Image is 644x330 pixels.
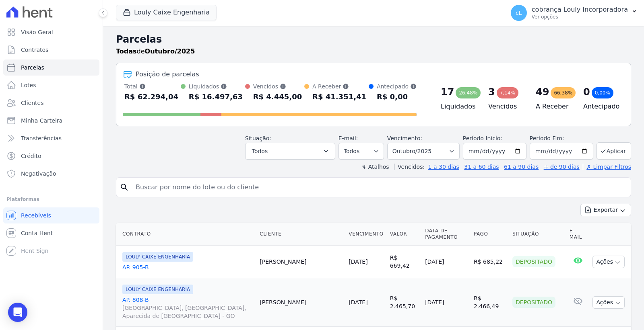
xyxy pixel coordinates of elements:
a: AP. 905-B [122,263,253,271]
a: Minha Carteira [3,113,99,129]
a: 1 a 30 dias [428,164,459,170]
div: 3 [488,86,495,98]
th: Pago [471,223,509,246]
a: Contratos [3,42,99,58]
label: E-mail: [339,135,358,141]
span: Transferências [21,134,62,142]
div: 49 [536,86,549,98]
span: LOULY CAIXE ENGENHARIA [122,252,193,262]
span: Recebíveis [21,211,51,219]
a: Negativação [3,166,99,182]
button: cL cobrança Louly Incorporadora Ver opções [504,2,644,24]
span: Parcelas [21,64,44,72]
a: 61 a 90 dias [504,164,539,170]
td: R$ 2.465,70 [387,278,422,327]
a: + de 90 dias [544,164,580,170]
td: [PERSON_NAME] [256,246,345,278]
div: Depositado [512,256,555,267]
button: Ações [592,256,625,268]
a: Transferências [3,130,99,146]
h4: A Receber [536,102,570,111]
button: Exportar [580,204,631,216]
div: Total [124,82,178,90]
div: R$ 0,00 [377,90,417,103]
div: Vencidos [253,82,302,90]
span: Negativação [21,170,56,178]
input: Buscar por nome do lote ou do cliente [131,179,627,195]
div: 0 [583,86,590,98]
span: LOULY CAIXE ENGENHARIA [122,285,193,294]
th: Cliente [256,223,345,246]
div: Plataformas [6,195,96,204]
span: Clientes [21,99,43,107]
span: Crédito [21,152,41,160]
td: R$ 669,42 [387,246,422,278]
button: Ações [592,296,625,309]
div: R$ 16.497,63 [189,90,243,103]
div: 66,38% [551,87,576,98]
span: cL [516,10,522,16]
h4: Liquidados [441,102,475,111]
th: Data de Pagamento [422,223,471,246]
span: Visão Geral [21,28,53,36]
div: Open Intercom Messenger [8,303,27,322]
div: R$ 41.351,41 [312,90,366,103]
span: Lotes [21,81,36,89]
div: 17 [441,86,454,98]
div: Posição de parcelas [136,70,199,79]
div: A Receber [312,82,366,90]
p: Ver opções [532,14,628,20]
button: Louly Caixe Engenharia [116,5,217,20]
a: Visão Geral [3,24,99,40]
label: ↯ Atalhos [361,164,389,170]
th: Contrato [116,223,256,246]
div: 7,14% [497,87,518,98]
a: Parcelas [3,59,99,76]
td: [PERSON_NAME] [256,278,345,327]
label: Vencimento: [387,135,422,141]
a: Crédito [3,148,99,164]
td: [DATE] [422,246,471,278]
button: Aplicar [597,142,631,160]
label: Período Inicío: [463,135,502,141]
span: Todos [252,146,268,156]
a: Recebíveis [3,207,99,223]
div: 0,00% [592,87,613,98]
i: search [120,182,129,192]
div: Depositado [512,297,555,308]
p: de [116,47,195,56]
th: Valor [387,223,422,246]
a: [DATE] [349,258,367,265]
label: Situação: [245,135,271,141]
label: Período Fim: [530,134,593,143]
a: Clientes [3,95,99,111]
span: [GEOGRAPHIC_DATA], [GEOGRAPHIC_DATA], Aparecida de [GEOGRAPHIC_DATA] - GO [122,304,253,320]
strong: Outubro/2025 [145,47,195,55]
td: [DATE] [422,278,471,327]
span: Conta Hent [21,229,53,237]
h2: Parcelas [116,32,631,47]
p: cobrança Louly Incorporadora [532,6,628,14]
a: [DATE] [349,299,367,305]
span: Contratos [21,46,48,54]
h4: Antecipado [583,102,618,111]
th: Vencimento [345,223,386,246]
th: Situação [509,223,566,246]
button: Todos [245,143,335,160]
div: R$ 62.294,04 [124,90,178,103]
label: Vencidos: [394,164,425,170]
div: Antecipado [377,82,417,90]
a: Conta Hent [3,225,99,241]
td: R$ 2.466,49 [471,278,509,327]
strong: Todas [116,47,137,55]
h4: Vencidos [488,102,523,111]
div: Liquidados [189,82,243,90]
div: 26,48% [456,87,481,98]
div: R$ 4.445,00 [253,90,302,103]
a: AP. 808-B[GEOGRAPHIC_DATA], [GEOGRAPHIC_DATA], Aparecida de [GEOGRAPHIC_DATA] - GO [122,296,253,320]
td: R$ 685,22 [471,246,509,278]
a: Lotes [3,77,99,93]
span: Minha Carteira [21,117,62,125]
th: E-mail [566,223,590,246]
a: ✗ Limpar Filtros [583,164,631,170]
